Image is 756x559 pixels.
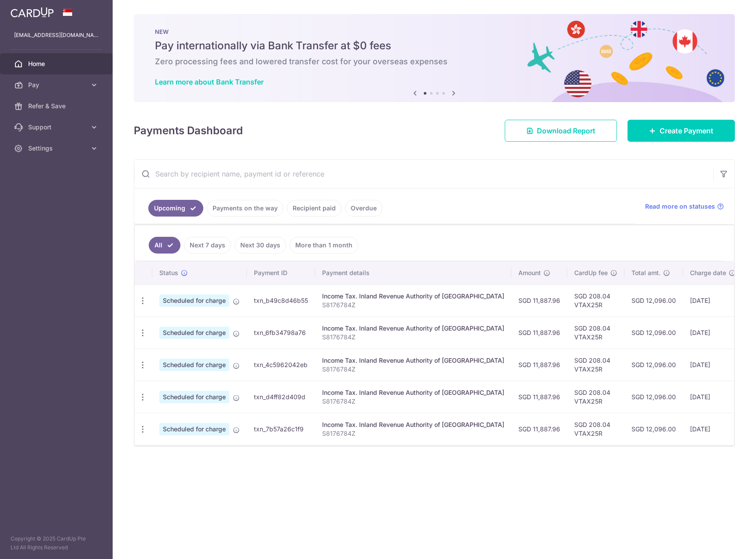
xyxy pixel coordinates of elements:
div: Income Tax. Inland Revenue Authority of [GEOGRAPHIC_DATA] [322,292,504,301]
th: Payment ID [247,261,315,284]
span: Home [28,59,86,68]
td: SGD 11,887.96 [511,381,567,413]
div: Income Tax. Inland Revenue Authority of [GEOGRAPHIC_DATA] [322,420,504,429]
span: Read more on statuses [645,202,715,211]
div: Income Tax. Inland Revenue Authority of [GEOGRAPHIC_DATA] [322,388,504,397]
span: Download Report [537,125,595,136]
td: SGD 208.04 VTAX25R [567,349,624,381]
span: Charge date [690,268,726,277]
a: Next 30 days [235,237,286,254]
span: Status [159,268,178,277]
td: SGD 208.04 VTAX25R [567,284,624,316]
span: Pay [28,81,86,89]
h6: Zero processing fees and lowered transfer cost for your overseas expenses [155,56,714,67]
span: CardUp fee [574,268,608,277]
div: Income Tax. Inland Revenue Authority of [GEOGRAPHIC_DATA] [322,324,504,333]
td: SGD 208.04 VTAX25R [567,316,624,349]
td: SGD 208.04 VTAX25R [567,381,624,413]
td: SGD 12,096.00 [624,284,683,316]
img: CardUp [11,7,54,18]
td: txn_d4ff82d409d [247,381,315,413]
p: S8176784Z [322,301,504,309]
a: Download Report [505,120,617,142]
a: Read more on statuses [645,202,724,211]
span: Support [28,123,86,132]
input: Search by recipient name, payment id or reference [134,160,713,188]
p: [EMAIL_ADDRESS][DOMAIN_NAME] [14,31,99,40]
h5: Pay internationally via Bank Transfer at $0 fees [155,39,714,53]
td: SGD 11,887.96 [511,284,567,316]
span: Scheduled for charge [159,423,229,435]
a: Learn more about Bank Transfer [155,77,264,86]
a: Next 7 days [184,237,231,254]
td: SGD 12,096.00 [624,381,683,413]
a: All [149,237,180,254]
span: Total amt. [631,268,661,277]
td: txn_b49c8d46b55 [247,284,315,316]
td: SGD 12,096.00 [624,413,683,445]
th: Payment details [315,261,511,284]
div: Income Tax. Inland Revenue Authority of [GEOGRAPHIC_DATA] [322,356,504,365]
td: txn_4c5962042eb [247,349,315,381]
span: Refer & Save [28,102,86,110]
td: [DATE] [683,316,743,349]
a: Recipient paid [287,200,341,217]
span: Amount [518,268,541,277]
p: S8176784Z [322,333,504,342]
span: Scheduled for charge [159,327,229,339]
img: Bank transfer banner [134,14,735,102]
span: Create Payment [660,125,713,136]
td: [DATE] [683,349,743,381]
td: SGD 11,887.96 [511,413,567,445]
p: S8176784Z [322,429,504,438]
td: SGD 11,887.96 [511,349,567,381]
td: SGD 12,096.00 [624,349,683,381]
td: txn_6fb34798a76 [247,316,315,349]
td: [DATE] [683,413,743,445]
td: [DATE] [683,284,743,316]
a: More than 1 month [290,237,358,254]
p: S8176784Z [322,365,504,374]
a: Payments on the way [207,200,283,217]
a: Overdue [345,200,382,217]
td: SGD 11,887.96 [511,316,567,349]
span: Scheduled for charge [159,391,229,403]
span: Scheduled for charge [159,294,229,307]
p: S8176784Z [322,397,504,406]
h4: Payments Dashboard [134,123,243,139]
td: SGD 208.04 VTAX25R [567,413,624,445]
td: SGD 12,096.00 [624,316,683,349]
td: [DATE] [683,381,743,413]
td: txn_7b57a26c1f9 [247,413,315,445]
p: NEW [155,28,714,35]
a: Upcoming [148,200,203,217]
span: Settings [28,144,86,153]
a: Create Payment [628,120,735,142]
span: Scheduled for charge [159,359,229,371]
